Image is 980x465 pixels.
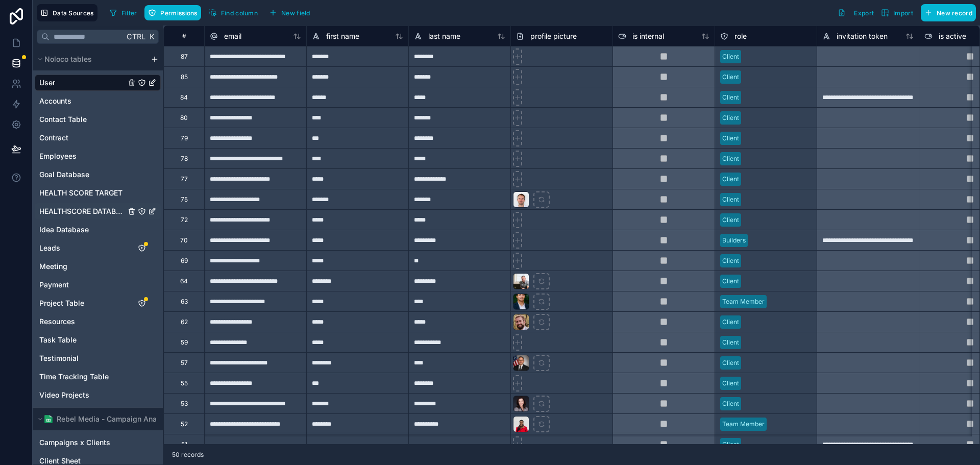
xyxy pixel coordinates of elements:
[530,31,577,41] span: profile picture
[722,93,739,102] div: Client
[854,9,874,17] span: Export
[734,31,747,41] span: role
[722,297,765,306] div: Team Member
[181,420,188,428] div: 52
[917,4,976,21] a: New record
[160,9,197,17] span: Permissions
[722,420,765,429] div: Team Member
[144,5,205,20] a: Permissions
[722,134,739,143] div: Client
[53,9,94,17] span: Data Sources
[221,9,258,17] span: Find column
[939,31,966,41] span: is active
[181,134,188,142] div: 79
[181,175,188,183] div: 77
[722,154,739,163] div: Client
[180,93,188,102] div: 84
[326,31,359,41] span: first name
[722,52,739,61] div: Client
[181,400,188,408] div: 53
[722,195,739,204] div: Client
[837,31,888,41] span: invitation token
[181,440,187,449] div: 51
[722,256,739,265] div: Client
[722,317,739,327] div: Client
[265,5,314,20] button: New field
[834,4,877,21] button: Export
[121,9,137,17] span: Filter
[921,4,976,21] button: New record
[281,9,310,17] span: New field
[181,73,188,81] div: 85
[722,215,739,225] div: Client
[37,4,97,21] button: Data Sources
[106,5,141,20] button: Filter
[877,4,917,21] button: Import
[722,113,739,123] div: Client
[181,195,188,204] div: 75
[722,236,746,245] div: Builders
[181,216,188,224] div: 72
[632,31,664,41] span: is internal
[144,5,201,20] button: Permissions
[893,9,913,17] span: Import
[181,359,188,367] div: 57
[722,175,739,184] div: Client
[181,53,188,61] div: 87
[126,30,146,43] span: Ctrl
[428,31,460,41] span: last name
[722,399,739,408] div: Client
[148,33,155,40] span: K
[181,338,188,347] div: 59
[181,379,188,387] div: 55
[722,277,739,286] div: Client
[171,32,197,40] div: #
[180,236,188,244] div: 70
[722,72,739,82] div: Client
[722,358,739,368] div: Client
[181,257,188,265] div: 69
[722,379,739,388] div: Client
[181,155,188,163] div: 78
[722,338,739,347] div: Client
[181,318,188,326] div: 62
[205,5,261,20] button: Find column
[224,31,241,41] span: email
[937,9,972,17] span: New record
[172,451,204,459] span: 50 records
[722,440,739,449] div: Client
[180,277,188,285] div: 64
[180,114,188,122] div: 80
[181,298,188,306] div: 63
